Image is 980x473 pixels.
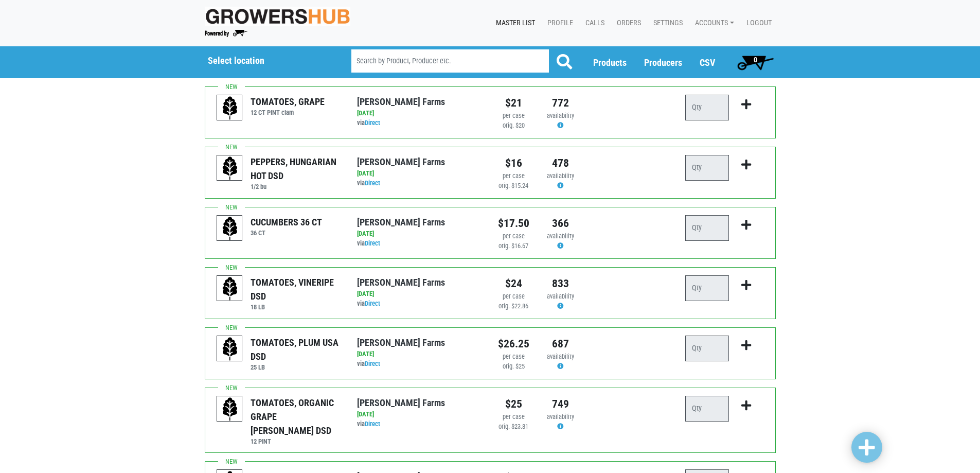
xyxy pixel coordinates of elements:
[545,275,576,292] div: 833
[357,239,482,249] div: via
[547,413,574,421] span: availability
[547,353,574,360] span: availability
[547,112,574,119] span: availability
[351,49,549,73] input: Search by Product, Producer etc.
[700,57,715,68] a: CSV
[498,396,529,412] div: $25
[498,412,529,422] div: per case
[357,289,482,299] div: [DATE]
[357,169,482,179] div: [DATE]
[593,57,627,68] a: Products
[357,359,482,369] div: via
[365,420,380,428] a: Direct
[498,181,529,191] div: orig. $15.24
[251,229,322,237] h6: 36 CT
[357,277,445,288] a: [PERSON_NAME] Farms
[251,437,342,445] h6: 12 PINT
[498,241,529,251] div: orig. $16.67
[251,303,342,311] h6: 18 LB
[685,336,729,361] input: Qty
[685,275,729,301] input: Qty
[357,337,445,348] a: [PERSON_NAME] Farms
[498,275,529,292] div: $24
[545,336,576,352] div: 687
[365,300,380,307] a: Direct
[251,275,342,303] div: TOMATOES, VINERIPE DSD
[498,232,529,241] div: per case
[217,336,243,362] img: placeholder-variety-43d6402dacf2d531de610a020419775a.svg
[545,95,576,111] div: 772
[547,172,574,180] span: availability
[498,111,529,121] div: per case
[498,292,529,302] div: per case
[251,155,342,183] div: PEPPERS, HUNGARIAN HOT DSD
[251,336,342,363] div: TOMATOES, PLUM USA DSD
[217,216,243,241] img: placeholder-variety-43d6402dacf2d531de610a020419775a.svg
[251,363,342,371] h6: 25 LB
[498,171,529,181] div: per case
[208,55,325,66] h5: Select location
[357,299,482,309] div: via
[687,13,738,33] a: Accounts
[205,30,247,37] img: Powered by Big Wheelbarrow
[547,292,574,300] span: availability
[488,13,539,33] a: Master List
[498,422,529,432] div: orig. $23.81
[217,95,243,121] img: placeholder-variety-43d6402dacf2d531de610a020419775a.svg
[357,217,445,227] a: [PERSON_NAME] Farms
[738,13,776,33] a: Logout
[754,56,757,64] span: 0
[545,215,576,232] div: 366
[251,183,342,190] h6: 1/2 bu
[205,7,351,26] img: original-fc7597fdc6adbb9d0e2ae620e786d1a2.jpg
[547,232,574,240] span: availability
[539,13,577,33] a: Profile
[645,13,687,33] a: Settings
[357,419,482,429] div: via
[357,118,482,128] div: via
[577,13,609,33] a: Calls
[365,119,380,127] a: Direct
[498,362,529,372] div: orig. $25
[357,156,445,167] a: [PERSON_NAME] Farms
[357,109,482,118] div: [DATE]
[365,360,380,367] a: Direct
[685,155,729,181] input: Qty
[251,109,325,116] h6: 12 CT PINT clam
[609,13,645,33] a: Orders
[365,239,380,247] a: Direct
[498,155,529,171] div: $16
[498,336,529,352] div: $26.25
[685,396,729,422] input: Qty
[357,96,445,107] a: [PERSON_NAME] Farms
[251,95,325,109] div: TOMATOES, GRAPE
[251,215,322,229] div: CUCUMBERS 36 CT
[217,396,243,422] img: placeholder-variety-43d6402dacf2d531de610a020419775a.svg
[251,396,342,437] div: TOMATOES, ORGANIC GRAPE [PERSON_NAME] DSD
[217,276,243,302] img: placeholder-variety-43d6402dacf2d531de610a020419775a.svg
[365,179,380,187] a: Direct
[545,396,576,412] div: 749
[498,215,529,232] div: $17.50
[357,179,482,188] div: via
[685,95,729,120] input: Qty
[498,352,529,362] div: per case
[644,57,682,68] a: Producers
[357,397,445,408] a: [PERSON_NAME] Farms
[498,121,529,131] div: orig. $20
[217,155,243,181] img: placeholder-variety-43d6402dacf2d531de610a020419775a.svg
[498,302,529,311] div: orig. $22.86
[357,229,482,239] div: [DATE]
[498,95,529,111] div: $21
[545,155,576,171] div: 478
[733,52,778,73] a: 0
[685,215,729,241] input: Qty
[357,349,482,359] div: [DATE]
[357,410,482,419] div: [DATE]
